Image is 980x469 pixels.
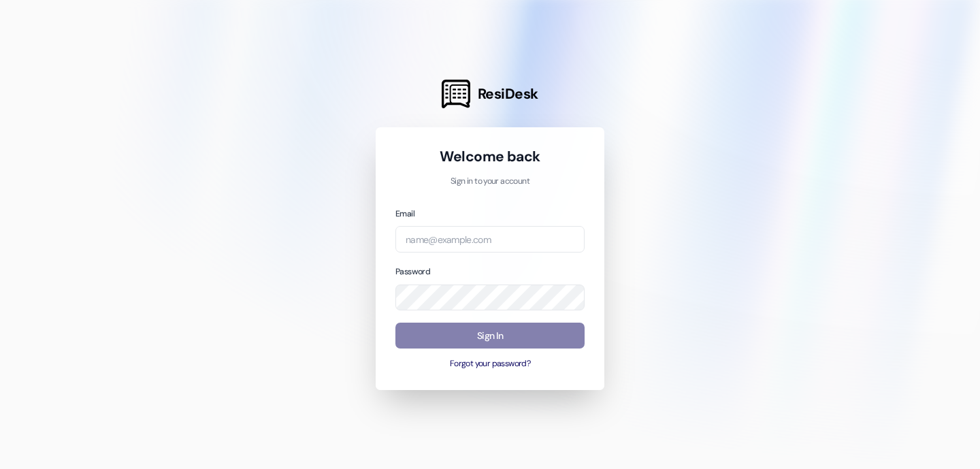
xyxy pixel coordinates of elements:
input: name@example.com [395,226,585,253]
button: Sign In [395,323,585,349]
label: Password [395,266,430,277]
img: ResiDesk Logo [442,80,470,108]
h1: Welcome back [395,147,585,166]
label: Email [395,208,414,219]
p: Sign in to your account [395,176,585,188]
span: ResiDesk [478,84,538,103]
button: Forgot your password? [395,358,585,370]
